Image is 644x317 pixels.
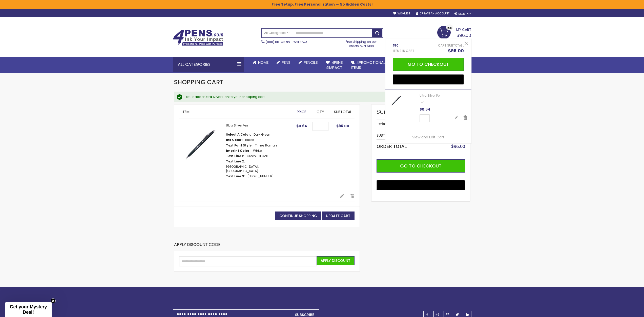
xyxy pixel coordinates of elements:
span: $96.00 [448,48,464,54]
div: All Categories [173,57,244,72]
span: linkedin [466,313,469,316]
dd: White [253,149,262,153]
img: Ultra Silver Pen-Dark Green [179,123,221,165]
button: Buy with GPay [377,180,465,190]
span: $96.00 [451,143,465,149]
button: Update Cart [322,212,355,220]
dd: Black [245,138,254,142]
button: Go to Checkout [377,159,465,173]
strong: Estimate Shipping and Tax [377,121,422,126]
dd: Times Roman [255,143,277,147]
a: 4Pens4impact [322,57,347,73]
a: Ultra Silver Pen-Dark Green [179,123,226,188]
dt: Text Font Style [226,143,253,147]
span: instagram [436,313,439,316]
a: $96.00 150 [437,26,471,38]
span: All Categories [264,31,289,35]
th: Subtotal [377,132,438,139]
strong: Order Total [377,142,407,149]
div: You added Ultra Silver Pen to your shopping cart. [185,95,465,99]
span: Pens [282,60,290,65]
div: Sign In [454,12,471,16]
a: Ultra Silver Pen [226,123,248,128]
button: Buy with GPay [393,74,464,84]
a: All Categories [262,29,292,37]
a: Pencils [295,57,322,68]
span: Subtotal [334,109,352,114]
span: Get your Mystery Deal! [10,304,47,315]
span: facebook [426,313,428,316]
span: Price [297,109,306,114]
a: Wishlist [393,12,410,15]
dt: Text Line 2 [226,159,245,163]
span: Qty [317,109,324,114]
a: Continue Shopping [275,212,321,220]
span: Items in Cart [393,49,414,53]
dt: Text Line 1 [226,154,244,158]
strong: Apply Discount Code [174,242,220,251]
strong: Summary [377,108,465,116]
dd: [PHONE_NUMBER] [247,174,274,178]
dd: Green Hill CoB [247,154,268,158]
span: Apply Discount [321,258,350,263]
span: Cart Subtotal [438,43,462,48]
a: Pens [273,57,295,68]
span: 150 [393,44,414,48]
button: Close teaser [51,298,56,303]
img: Ultra Silver Pen-Dark Green [389,94,403,108]
dt: Select A Color [226,133,251,137]
span: $96.00 [336,123,349,129]
a: (888) 88-4PENS [266,40,290,44]
span: - Call Now! [266,40,307,44]
span: twitter [456,313,459,316]
span: pinterest [446,313,449,316]
span: Update Cart [326,213,350,218]
span: Pencils [304,60,318,65]
span: Go to Checkout [400,163,442,169]
a: View and Edit Cart [412,135,444,140]
span: Shopping Cart [174,78,223,86]
dt: Ink Color [226,138,243,142]
span: 4PROMOTIONAL ITEMS [351,60,385,70]
div: Get your Mystery Deal!Close teaser [5,302,52,317]
button: Go to Checkout [393,58,464,71]
span: Item [182,109,190,114]
a: Create an Account [416,12,449,15]
a: 4PROMOTIONALITEMS [347,57,389,73]
a: Home [249,57,273,68]
span: $96.00 [456,32,471,38]
dd: Dark Green [254,133,270,137]
img: 4Pens Custom Pens and Promotional Products [173,30,223,46]
span: $0.64 [296,123,307,129]
span: Home [258,60,268,65]
a: Ultra Silver Pen [420,93,442,98]
dd: [GEOGRAPHIC_DATA], [GEOGRAPHIC_DATA] [226,165,292,173]
dt: Imprint Color [226,149,251,153]
div: Free shipping on pen orders over $199 [340,38,383,48]
span: Continue Shopping [279,213,317,218]
span: 4Pens 4impact [326,60,343,70]
span: 150 [447,26,452,30]
span: $0.64 [420,107,430,112]
dt: Text Line 3 [226,174,245,178]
